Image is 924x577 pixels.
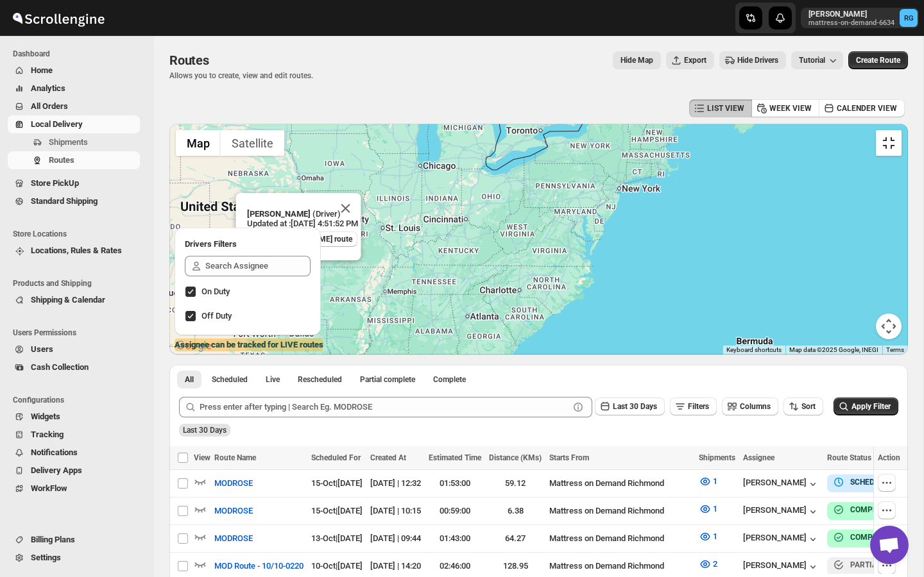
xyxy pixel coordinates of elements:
[549,532,691,545] div: Mattress on Demand Richmond
[311,453,361,462] span: Scheduled For
[214,505,253,517] span: MODROSE
[613,402,657,411] span: Last 30 Days
[13,229,145,239] span: Store Locations
[832,476,894,489] button: SCHEDULED
[207,473,261,494] button: MODROSE
[691,554,725,574] button: 2
[870,526,909,564] div: Open chat
[31,362,89,372] span: Cash Collection
[176,130,221,156] button: Show street map
[13,395,145,405] span: Configurations
[246,209,357,219] p: (Driver)
[370,560,421,573] div: [DATE] | 14:20
[31,483,67,493] span: WorkFlow
[595,397,665,415] button: Last 30 Days
[8,444,140,462] button: Notifications
[689,99,752,117] button: LIST VIEW
[31,83,65,93] span: Analytics
[370,453,406,462] span: Created At
[246,209,310,219] b: [PERSON_NAME]
[837,103,897,113] span: CALENDER VIEW
[743,505,819,518] button: [PERSON_NAME]
[549,505,691,517] div: Mattress on Demand Richmond
[489,505,542,517] div: 6.38
[31,412,60,421] span: Widgets
[801,8,919,28] button: User menu
[832,558,924,571] button: PARTIAL COMPLETE
[832,503,891,516] button: COMPLETE
[819,99,905,117] button: CALENDER VIEW
[31,553,61,562] span: Settings
[246,219,357,228] p: Updated at : [DATE] 4:51:52 PM
[31,295,105,305] span: Shipping & Calendar
[214,453,256,462] span: Route Name
[31,178,79,188] span: Store PickUp
[8,97,140,115] button: All Orders
[201,287,230,296] span: On Duty
[740,402,771,411] span: Columns
[876,314,902,339] button: Map camera controls
[489,560,542,573] div: 128.95
[207,528,261,549] button: MODROSE
[31,535,75,544] span: Billing Plans
[31,246,122,255] span: Locations, Rules & Rates
[713,559,717,569] span: 2
[743,453,774,462] span: Assignee
[13,328,145,338] span: Users Permissions
[212,374,248,385] span: Scheduled
[31,119,83,129] span: Local Delivery
[370,505,421,517] div: [DATE] | 10:15
[311,506,363,515] span: 15-Oct | [DATE]
[783,397,823,415] button: Sort
[620,55,653,65] span: Hide Map
[904,14,914,22] text: RG
[8,340,140,358] button: Users
[8,462,140,480] button: Delivery Apps
[429,477,481,490] div: 01:53:00
[684,55,706,65] span: Export
[8,242,140,260] button: Locations, Rules & Rates
[791,51,843,69] button: Tutorial
[185,238,311,251] h2: Drivers Filters
[878,453,900,462] span: Action
[801,402,816,411] span: Sort
[214,560,304,573] span: MOD Route - 10/10-0220
[169,53,209,68] span: Routes
[8,291,140,309] button: Shipping & Calendar
[834,397,898,415] button: Apply Filter
[31,344,53,354] span: Users
[670,397,717,415] button: Filters
[850,478,894,487] b: SCHEDULED
[743,560,819,573] button: [PERSON_NAME]
[8,531,140,549] button: Billing Plans
[691,526,725,547] button: 1
[719,51,786,69] button: Hide Drivers
[856,55,900,65] span: Create Route
[31,465,82,475] span: Delivery Apps
[688,402,709,411] span: Filters
[205,256,311,276] input: Search Assignee
[31,430,64,439] span: Tracking
[489,532,542,545] div: 64.27
[429,560,481,573] div: 02:46:00
[850,560,924,569] b: PARTIAL COMPLETE
[722,397,778,415] button: Columns
[214,532,253,545] span: MODROSE
[743,533,819,546] div: [PERSON_NAME]
[221,130,284,156] button: Show satellite imagery
[13,49,145,59] span: Dashboard
[900,9,918,27] span: Ricky Gamino
[330,193,361,224] button: Close
[876,130,902,156] button: Toggle fullscreen view
[194,453,210,462] span: View
[298,374,342,385] span: Rescheduled
[850,505,891,514] b: COMPLETE
[489,453,542,462] span: Distance (KMs)
[799,56,825,65] span: Tutorial
[549,560,691,573] div: Mattress on Demand Richmond
[707,103,744,113] span: LIST VIEW
[8,79,140,97] button: Analytics
[10,2,107,34] img: ScrollEngine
